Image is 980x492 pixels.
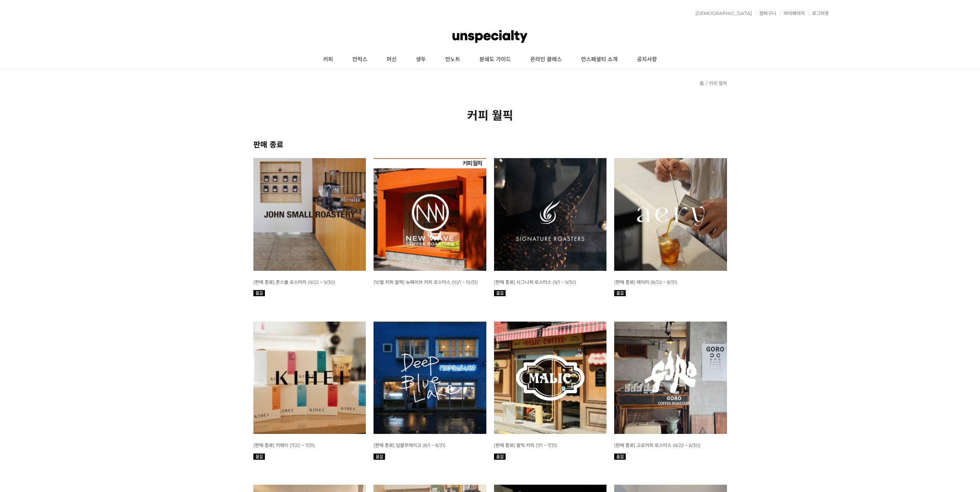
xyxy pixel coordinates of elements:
[614,454,626,460] img: 품절
[470,50,521,69] a: 분쇄도 가이드
[253,158,366,271] img: [판매 종료] 존스몰 로스터리 (9/22 ~ 9/30)
[374,322,486,434] img: 8월 커피 월픽 딥블루레이크
[406,50,436,69] a: 생두
[494,454,506,460] img: 품절
[614,290,626,296] img: 품절
[374,442,446,448] a: [판매 종료] 딥블루레이크 (8/1 ~ 8/31)
[494,279,576,285] span: [판매 종료] 시그니쳐 로스터스 (9/1 ~ 9/30)
[374,279,478,285] span: [10월 커피 월픽] 뉴웨이브 커피 로스터스 (10/1 ~ 10/31)
[494,322,607,434] img: 7월 커피 월픽 말릭커피
[313,50,343,69] a: 커피
[709,80,727,86] a: 커피 월픽
[700,80,704,86] a: 홈
[521,50,571,69] a: 온라인 클래스
[627,50,667,69] a: 공지사항
[343,50,377,69] a: 언럭스
[253,322,366,434] img: 7월 커피 스몰 월픽 키헤이
[780,11,805,16] a: 마이페이지
[436,50,470,69] a: 언노트
[494,158,607,271] img: [판매 종료] 시그니쳐 로스터스 (9/1 ~ 9/30)
[452,25,527,48] img: 언스페셜티 몰
[614,442,700,448] a: [판매 종료] 고로커피 로스터스 (6/22 ~ 6/30)
[808,11,829,16] a: 로그아웃
[253,106,727,123] h2: 커피 월픽
[253,442,315,448] a: [판매 종료] 키헤이 (7/22 ~ 7/31)
[374,454,385,460] img: 품절
[614,158,727,271] img: 8월 커피 스몰 월픽 에어리
[756,11,776,16] a: 장바구니
[614,279,677,285] span: [판매 종료] 에어리 (8/22 ~ 8/31)
[253,279,335,285] span: [판매 종료] 존스몰 로스터리 (9/22 ~ 9/30)
[253,454,265,460] img: 품절
[377,50,406,69] a: 머신
[253,138,727,150] h2: 판매 종료
[374,158,486,271] img: [10월 커피 월픽] 뉴웨이브 커피 로스터스 (10/1 ~ 10/31)
[253,279,335,285] a: [판매 종료] 존스몰 로스터리 (9/22 ~ 9/30)
[614,279,677,285] a: [판매 종료] 에어리 (8/22 ~ 8/31)
[692,11,752,16] a: [DEMOGRAPHIC_DATA]
[571,50,627,69] a: 언스페셜티 소개
[614,322,727,434] img: 6월 커피 스몰 월픽 고로커피 로스터스
[494,290,506,296] img: 품절
[374,279,478,285] a: [10월 커피 월픽] 뉴웨이브 커피 로스터스 (10/1 ~ 10/31)
[253,290,265,296] img: 품절
[494,442,557,448] a: [판매 종료] 말릭 커피 (7/1 ~ 7/31)
[494,279,576,285] a: [판매 종료] 시그니쳐 로스터스 (9/1 ~ 9/30)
